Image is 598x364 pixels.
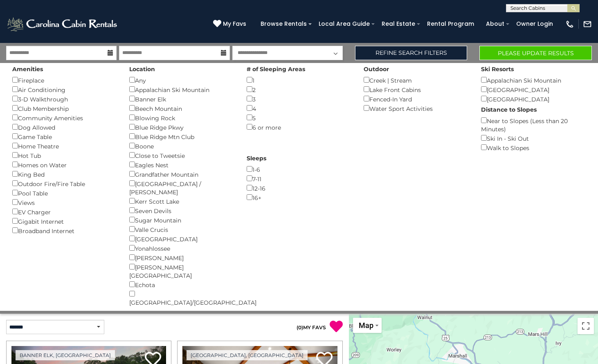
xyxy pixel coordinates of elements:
div: Yonahlossee [129,243,234,253]
div: EV Charger [12,207,117,216]
div: Any [129,75,234,85]
div: Hot Tub [12,151,117,160]
div: [GEOGRAPHIC_DATA] [129,234,234,243]
div: Lake Front Cabins [364,85,468,94]
label: Distance to Slopes [481,106,537,114]
div: Broadband Internet [12,226,117,235]
span: 0 [298,324,301,330]
div: King Bed [12,169,117,179]
div: 6 or more [247,122,351,132]
div: Fenced-In Yard [364,94,468,103]
div: Appalachian Ski Mountain [129,85,234,94]
div: Outdoor Fire/Fire Table [12,179,117,188]
a: About [482,18,508,30]
a: Browse Rentals [256,18,311,30]
div: [GEOGRAPHIC_DATA]/[GEOGRAPHIC_DATA] [129,289,234,307]
span: Map [359,321,373,330]
div: Valle Crucis [129,225,234,234]
div: Grandfather Mountain [129,169,234,179]
button: Please Update Results [479,46,592,60]
div: Banner Elk [129,94,234,103]
div: Air Conditioning [12,85,117,94]
a: Refine Search Filters [355,46,468,60]
div: Blue Ridge Mtn Club [129,132,234,141]
div: Pool Table [12,188,117,198]
div: [PERSON_NAME][GEOGRAPHIC_DATA] [129,262,234,280]
img: White-1-2.png [6,16,119,32]
a: Rental Program [423,18,478,30]
span: My Favs [223,20,246,28]
img: phone-regular-white.png [565,20,574,29]
div: [GEOGRAPHIC_DATA] / [PERSON_NAME] [129,179,234,196]
div: Homes on Water [12,160,117,169]
div: [GEOGRAPHIC_DATA] [481,85,586,94]
div: 12-16 [247,183,351,193]
div: Near to Slopes (Less than 20 Minutes) [481,116,586,133]
div: 3-D Walkthrough [12,94,117,103]
div: Gigabit Internet [12,216,117,226]
div: Game Table [12,132,117,141]
div: Boone [129,141,234,151]
div: Beech Mountain [129,103,234,113]
div: Community Amenities [12,113,117,122]
div: Home Theatre [12,141,117,151]
div: Appalachian Ski Mountain [481,75,586,85]
span: ( ) [297,324,303,330]
div: 2 [247,85,351,94]
label: Sleeps [247,154,266,162]
label: Amenities [12,65,43,73]
div: [PERSON_NAME] [129,253,234,262]
div: Kerr Scott Lake [129,196,234,206]
a: Banner Elk, [GEOGRAPHIC_DATA] [16,350,115,360]
div: Eagles Nest [129,160,234,169]
div: Blowing Rock [129,113,234,122]
a: Owner Login [512,18,557,30]
div: Views [12,198,117,207]
div: Close to Tweetsie [129,151,234,160]
div: 3 [247,94,351,103]
div: 7-11 [247,174,351,183]
a: (0)MY FAVS [297,324,326,330]
a: Local Area Guide [315,18,374,30]
label: Outdoor [364,65,389,73]
a: Real Estate [378,18,419,30]
label: Ski Resorts [481,65,514,73]
div: Blue Ridge Pkwy [129,122,234,132]
a: [GEOGRAPHIC_DATA], [GEOGRAPHIC_DATA] [187,350,308,360]
div: Dog Allowed [12,122,117,132]
div: 1-6 [247,164,351,174]
button: Toggle fullscreen view [578,318,594,334]
div: 5 [247,113,351,122]
div: 1 [247,75,351,85]
div: Club Membership [12,103,117,113]
label: Location [129,65,155,73]
div: 16+ [247,193,351,202]
div: Creek | Stream [364,75,468,85]
div: [GEOGRAPHIC_DATA] [481,94,586,103]
div: Fireplace [12,75,117,85]
label: # of Sleeping Areas [247,65,305,73]
img: mail-regular-white.png [583,20,592,29]
div: Echota [129,280,234,289]
div: Walk to Slopes [481,143,586,152]
div: Water Sport Activities [364,103,468,113]
div: 4 [247,103,351,113]
div: Seven Devils [129,206,234,215]
a: My Favs [213,20,248,29]
div: Ski In - Ski Out [481,133,586,143]
button: Change map style [353,318,382,333]
div: Sugar Mountain [129,215,234,225]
